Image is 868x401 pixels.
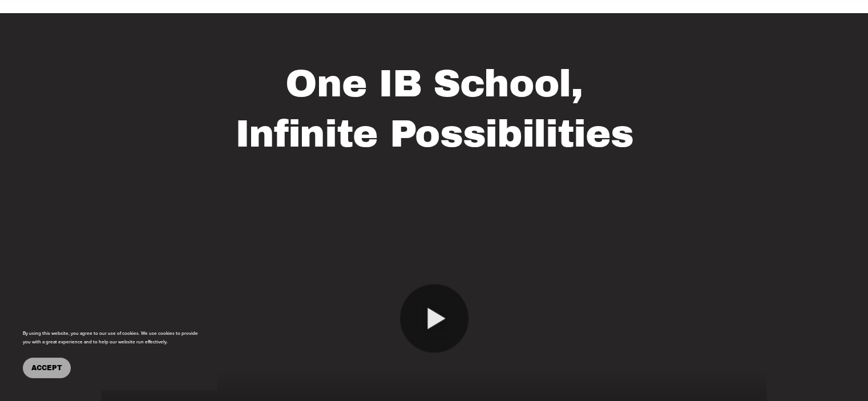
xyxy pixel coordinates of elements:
[102,59,766,159] h2: One IB School, Infinite Possibilities
[400,284,469,353] button: Play
[11,318,217,390] section: Cookie banner
[23,329,205,346] p: By using this website, you agree to our use of cookies. We use cookies to provide you with a grea...
[31,364,62,372] span: Accept
[23,358,71,378] button: Accept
